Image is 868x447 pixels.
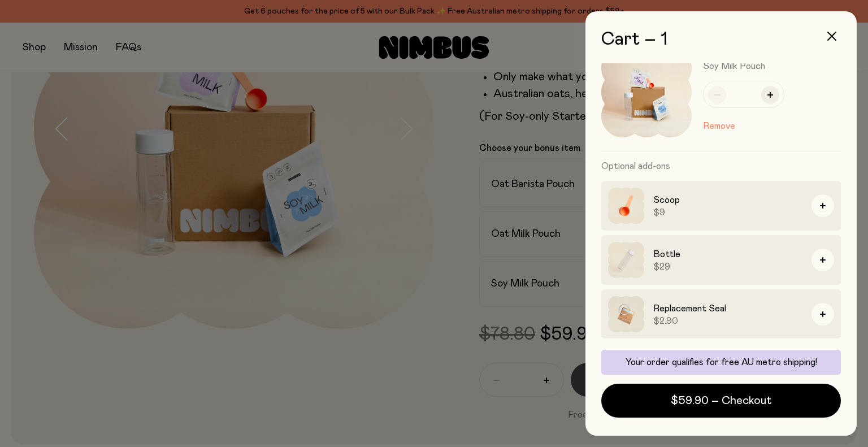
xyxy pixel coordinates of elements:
[653,302,802,315] h3: Replacement Seal
[703,119,735,133] button: Remove
[601,384,841,418] button: $59.90 – Checkout
[653,261,802,272] span: $29
[653,315,802,327] span: $2.90
[653,248,802,261] h3: Bottle
[703,62,765,71] span: Soy Milk Pouch
[653,207,802,218] span: $9
[653,193,802,207] h3: Scoop
[601,151,841,181] h3: Optional add-ons
[671,393,771,409] span: $59.90 – Checkout
[608,357,834,368] p: Your order qualifies for free AU metro shipping!
[601,29,841,50] h2: Cart – 1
